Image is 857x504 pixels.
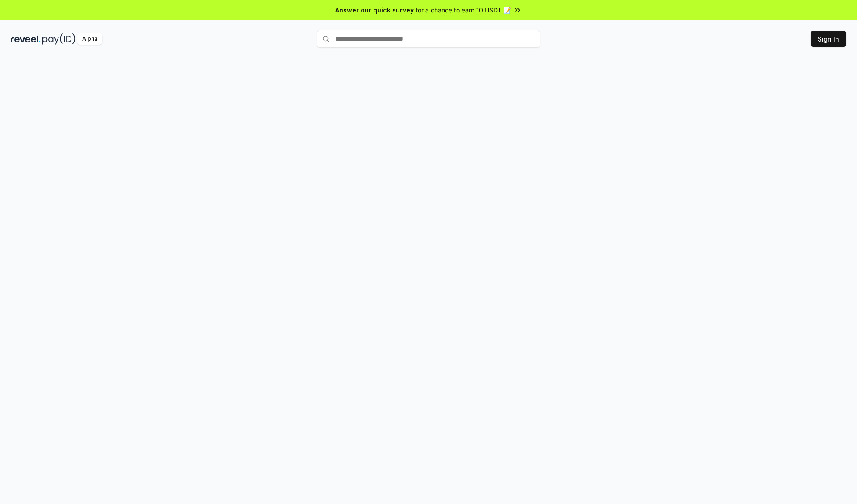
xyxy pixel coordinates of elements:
div: Alpha [77,33,102,45]
img: pay_id [42,33,75,45]
button: Sign In [811,31,846,47]
span: Answer our quick survey [335,5,414,15]
img: reveel_dark [11,33,41,45]
span: for a chance to earn 10 USDT 📝 [416,5,511,15]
